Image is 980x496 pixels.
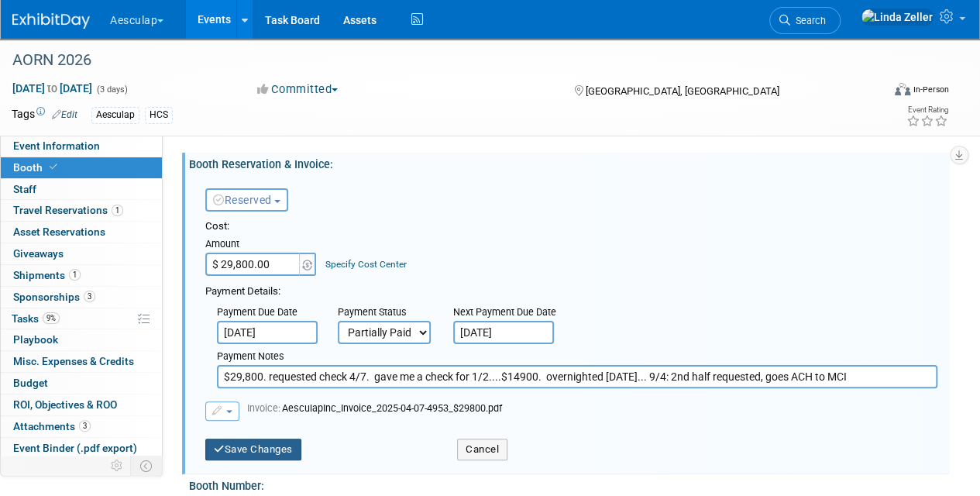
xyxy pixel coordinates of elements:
span: Booth [13,161,60,174]
div: Cost: [205,219,937,234]
div: Next Payment Due Date [453,305,565,321]
button: Committed [252,81,344,98]
a: Misc. Expenses & Credits [1,351,162,372]
div: Amount [205,237,318,253]
span: Playbook [13,333,58,346]
button: Cancel [457,439,507,460]
a: Attachments3 [1,416,162,437]
div: Payment Notes [217,350,937,365]
span: Event Information [13,139,100,152]
span: ROI, Objectives & ROO [13,398,117,411]
span: Staff [13,183,36,195]
a: Tasks9% [1,308,162,329]
span: 1 [69,269,81,281]
span: AesculapInc_Invoice_2025-04-07-4953_$29800.pdf [247,402,502,414]
span: Travel Reservations [13,204,123,216]
span: Reserved [213,194,272,206]
td: Personalize Event Tab Strip [104,456,131,476]
span: Event Binder (.pdf export) [13,442,137,454]
div: AORN 2026 [7,46,869,74]
img: ExhibitDay [12,13,90,29]
a: Specify Cost Center [325,259,407,270]
i: Booth reservation complete [50,163,57,171]
a: Search [769,7,841,34]
span: 3 [84,291,95,302]
img: Format-Inperson.png [895,83,910,95]
span: (3 days) [95,84,128,95]
div: Payment Details: [205,281,937,299]
a: Budget [1,373,162,394]
span: Tasks [12,312,60,325]
span: [DATE] [DATE] [12,81,93,95]
span: Attachments [13,420,91,432]
td: Tags [12,106,77,124]
a: Booth [1,157,162,178]
a: Event Binder (.pdf export) [1,438,162,459]
a: Sponsorships3 [1,287,162,308]
button: Save Changes [205,439,301,460]
div: Event Rating [906,106,948,114]
span: [GEOGRAPHIC_DATA], [GEOGRAPHIC_DATA] [585,85,779,97]
span: 3 [79,420,91,432]
span: Giveaways [13,247,64,260]
button: Reserved [205,188,288,212]
a: Staff [1,179,162,200]
a: Travel Reservations1 [1,200,162,221]
div: Booth Reservation & Invoice: [189,153,949,172]
a: Giveaways [1,243,162,264]
a: Playbook [1,329,162,350]
span: Misc. Expenses & Credits [13,355,134,367]
div: Payment Status [338,305,442,321]
div: Aesculap [91,107,139,123]
div: Payment Due Date [217,305,315,321]
a: ROI, Objectives & ROO [1,394,162,415]
div: Booth Number: [189,474,949,494]
a: Edit [52,109,77,120]
span: 9% [43,312,60,324]
span: Asset Reservations [13,226,105,238]
div: Event Format [812,81,949,104]
span: Budget [13,377,48,389]
span: Search [790,15,826,26]
a: Asset Reservations [1,222,162,243]
span: 1 [112,205,123,216]
div: In-Person [913,84,949,95]
span: Sponsorships [13,291,95,303]
a: Shipments1 [1,265,162,286]
a: Event Information [1,136,162,157]
span: Invoice: [247,402,282,414]
td: Toggle Event Tabs [131,456,163,476]
span: Shipments [13,269,81,281]
img: Linda Zeller [861,9,934,26]
div: HCS [145,107,173,123]
span: to [45,82,60,95]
